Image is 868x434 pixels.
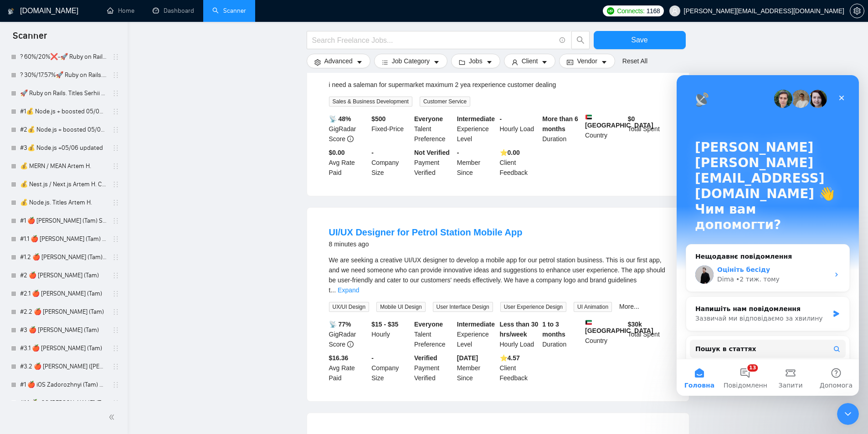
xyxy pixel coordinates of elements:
span: holder [112,217,119,225]
span: We are seeking a creative UI/UX designer to develop a mobile app for our petrol station business.... [329,256,665,294]
span: user [512,59,518,66]
div: Experience Level [455,114,498,144]
span: caret-down [356,59,363,66]
a: 💰 Nest.js / Next.js Artem H. CL02/07 changed [20,175,107,194]
span: search [572,36,589,44]
b: - [500,115,502,123]
div: i need a saleman for supermarket maximum 2 yea rexperience customer dealing [329,80,667,90]
a: dashboardDashboard [153,7,194,15]
img: 🇰🇼 [586,319,592,326]
div: Duration [540,319,583,349]
a: #1.1 🍎 iOS [PERSON_NAME] (Tam) 02/08 [20,394,107,412]
b: Not Verified [414,149,450,156]
a: #2.2 🍎 [PERSON_NAME] (Tam) [20,303,107,321]
div: Hourly Load [498,319,541,349]
button: folderJobscaret-down [451,54,500,68]
div: Avg Rate Paid [327,353,370,383]
a: 🚀 Ruby on Rails. Titles Serhii V. 14/08 [20,84,107,102]
button: Save [594,31,686,49]
a: #2.1 🍎 [PERSON_NAME] (Tam) [20,285,107,303]
a: #1 🍎 [PERSON_NAME] (Tam) Smart Boost 25 [20,212,107,230]
span: Save [631,34,647,46]
div: Company Size [370,148,412,178]
a: ? 60%/20%❌-🚀 Ruby on Rails. Serhii V 23/09 [20,48,107,66]
div: Payment Verified [412,353,455,383]
b: Intermediate [457,321,495,328]
div: Experience Level [455,319,498,349]
span: Mobile UI Design [376,302,425,312]
span: holder [112,254,119,261]
span: caret-down [433,59,440,66]
a: ? 30%/17.57%🚀 Ruby on Rails. Serhii V 13/08 [20,66,107,84]
div: Total Spent [626,114,669,144]
span: info-circle [347,341,354,347]
b: Everyone [414,321,443,328]
b: $0.00 [329,149,345,156]
span: holder [112,71,119,79]
button: idcardVendorcaret-down [559,54,615,68]
a: #3.2 🍎 [PERSON_NAME] ([PERSON_NAME]) [20,357,107,376]
span: caret-down [541,59,548,66]
span: holder [112,235,119,243]
span: User Experience Design [500,302,566,312]
span: Advanced [324,56,353,66]
a: #1.1 🍎 [PERSON_NAME] (Tam) Smart Boost 25 [20,230,107,248]
span: idcard [567,59,573,66]
span: Jobs [469,56,483,66]
span: UX/UI Design [329,302,370,312]
div: Total Spent [626,319,669,349]
input: Search Freelance Jobs... [312,35,555,46]
iframe: Intercom live chat [677,75,859,396]
div: Member Since [455,148,498,178]
span: folder [459,59,465,66]
b: More than 6 months [542,115,578,133]
a: 💰 MERN / MEAN Artem H. [20,157,107,175]
a: #3.1 🍎 [PERSON_NAME] (Tam) [20,339,107,357]
span: holder [112,199,119,206]
a: #3 🍎 [PERSON_NAME] (Tam) [20,321,107,339]
button: userClientcaret-down [504,54,556,68]
b: - [371,149,374,156]
span: caret-down [486,59,493,66]
b: [GEOGRAPHIC_DATA] [585,319,653,334]
div: Talent Preference [412,319,455,349]
a: setting [850,7,864,15]
span: holder [112,163,119,170]
div: Duration [540,114,583,144]
div: Member Since [455,353,498,383]
span: info-circle [347,136,354,142]
span: holder [112,399,119,407]
span: holder [112,272,119,279]
button: settingAdvancedcaret-down [307,54,370,68]
a: #3💰 Node.js +05/06 updated [20,139,107,157]
span: holder [112,126,119,133]
a: searchScanner [212,7,246,15]
b: $16.36 [329,354,349,362]
span: holder [112,308,119,316]
b: $ 0 [628,115,635,123]
div: Company Size [370,353,412,383]
img: upwork-logo.png [607,7,614,15]
span: Vendor [577,56,597,66]
button: search [571,31,590,49]
a: More... [619,303,639,310]
span: Sales & Business Development [329,97,412,107]
a: UI/UX Designer for Petrol Station Mobile App [329,227,523,237]
b: 📡 77% [329,321,351,328]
